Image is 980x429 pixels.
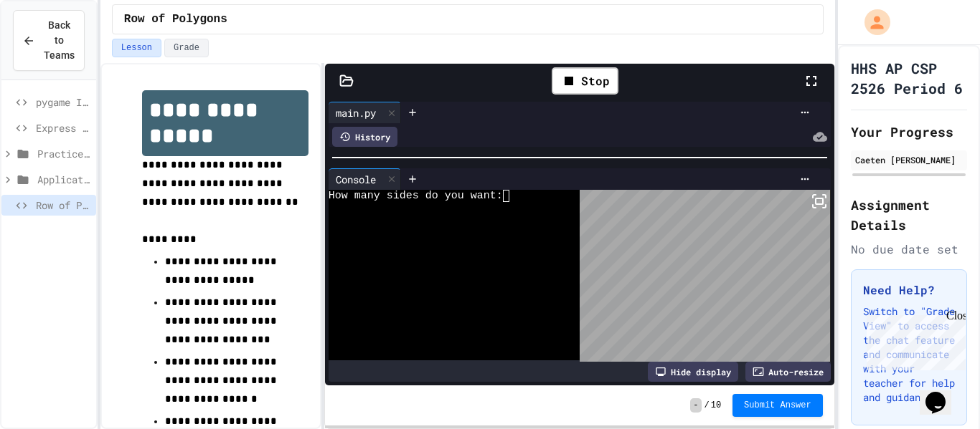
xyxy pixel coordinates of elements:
h2: Your Progress [851,122,967,142]
span: / [705,400,710,411]
span: Back to Teams [44,18,75,63]
div: History [332,127,397,147]
button: Grade [164,39,209,57]
span: Row of Polygons [124,11,227,28]
div: Console [329,172,383,187]
span: 10 [711,400,721,411]
span: Submit Answer [744,400,811,411]
span: How many sides do you want: [329,190,503,202]
div: Chat with us now!Close [6,6,99,91]
div: Auto-resize [745,362,831,382]
h3: Need Help? [863,281,955,299]
iframe: chat widget [861,309,966,370]
span: Application: Variables/Print [37,172,90,187]
div: My Account [849,6,894,39]
span: - [690,398,701,413]
p: Switch to "Grade View" to access the chat feature and communicate with your teacher for help and ... [863,304,955,405]
button: Lesson [112,39,161,57]
div: No due date set [851,241,967,258]
button: Back to Teams [13,10,85,71]
span: Row of Polygons [36,198,90,213]
div: main.py [329,105,383,120]
button: Submit Answer [732,394,823,417]
h2: Assignment Details [851,195,967,235]
h1: HHS AP CSP 2526 Period 6 [851,58,967,98]
span: Practice: Variables/Print [37,146,90,161]
div: Stop [552,67,618,95]
div: main.py [329,102,401,123]
span: pygame Intro [36,95,90,110]
div: Hide display [648,362,738,382]
div: Caeten [PERSON_NAME] [855,153,963,166]
span: Express Yourself in Python! [36,120,90,135]
iframe: chat widget [920,372,966,415]
div: Console [329,168,401,190]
